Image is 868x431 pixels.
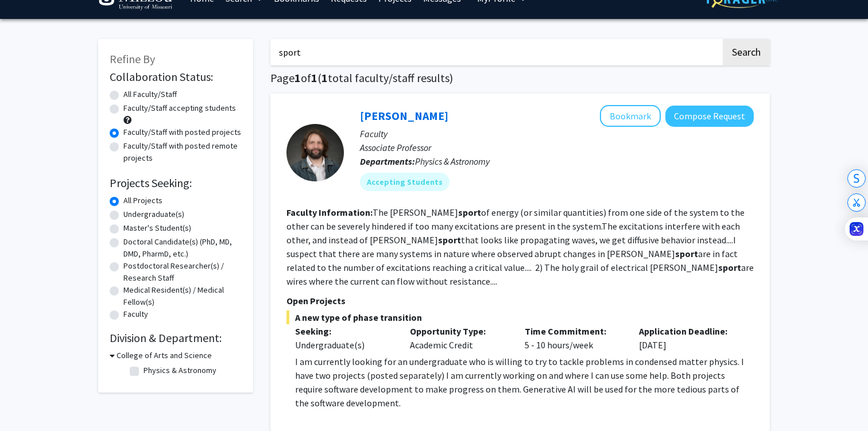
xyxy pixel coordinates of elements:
[516,324,631,352] div: 5 - 10 hours/week
[144,364,216,376] label: Physics & Astronomy
[401,324,516,352] div: Academic Credit
[286,294,754,308] p: Open Projects
[295,324,393,338] p: Seeking:
[123,195,162,207] label: All Projects
[639,324,737,338] p: Application Deadline:
[415,156,490,167] span: Physics & Astronomy
[458,207,481,218] b: sport
[270,39,721,65] input: Search Keywords
[675,248,698,259] b: sport
[295,338,393,352] div: Undergraduate(s)
[438,234,461,246] b: sport
[723,39,770,65] button: Search
[321,71,328,85] span: 1
[123,126,241,138] label: Faculty/Staff with posted projects
[311,71,317,85] span: 1
[286,207,373,218] b: Faculty Information:
[110,176,242,190] h2: Projects Seeking:
[123,140,242,164] label: Faculty/Staff with posted remote projects
[360,108,448,123] a: [PERSON_NAME]
[123,208,184,220] label: Undergraduate(s)
[117,350,212,362] h3: College of Arts and Science
[360,156,415,167] b: Departments:
[123,236,242,260] label: Doctoral Candidate(s) (PhD, MD, DMD, PharmD, etc.)
[286,310,754,324] span: A new type of phase transition
[295,355,754,410] p: I am currently looking for an undergraduate who is willing to try to tackle problems in condensed...
[600,105,661,127] button: Add Wouter Montfrooij to Bookmarks
[360,141,754,154] p: Associate Professor
[360,127,754,141] p: Faculty
[360,173,449,191] mat-chip: Accepting Students
[525,324,622,338] p: Time Commitment:
[9,379,49,422] iframe: Chat
[110,70,242,84] h2: Collaboration Status:
[410,324,507,338] p: Opportunity Type:
[270,71,770,85] h1: Page of ( total faculty/staff results)
[123,284,242,308] label: Medical Resident(s) / Medical Fellow(s)
[286,207,754,287] fg-read-more: The [PERSON_NAME] of energy (or similar quantities) from one side of the system to the other can ...
[665,106,754,127] button: Compose Request to Wouter Montfrooij
[630,324,745,352] div: [DATE]
[123,260,242,284] label: Postdoctoral Researcher(s) / Research Staff
[123,88,177,100] label: All Faculty/Staff
[123,102,236,114] label: Faculty/Staff accepting students
[110,331,242,345] h2: Division & Department:
[123,222,191,234] label: Master's Student(s)
[294,71,301,85] span: 1
[110,52,155,66] span: Refine By
[123,308,148,320] label: Faculty
[718,262,741,273] b: sport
